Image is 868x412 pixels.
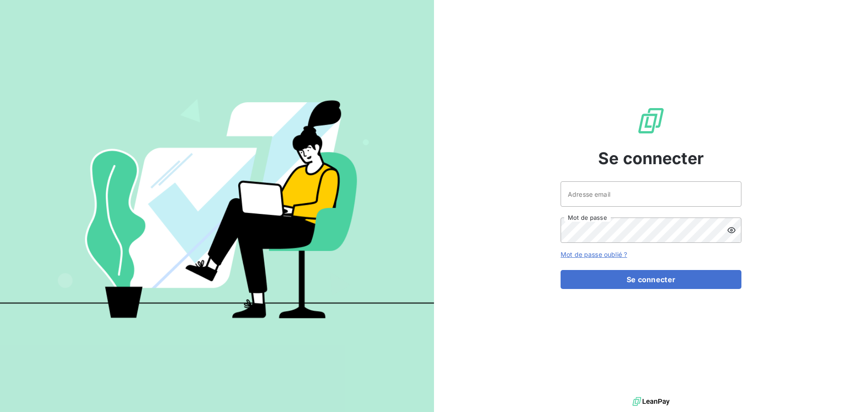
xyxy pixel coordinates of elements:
input: placeholder [561,181,741,207]
img: Logo LeanPay [637,106,665,135]
a: Mot de passe oublié ? [561,251,627,258]
span: Se connecter [598,146,704,170]
button: Se connecter [561,270,741,289]
img: logo [632,395,670,408]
